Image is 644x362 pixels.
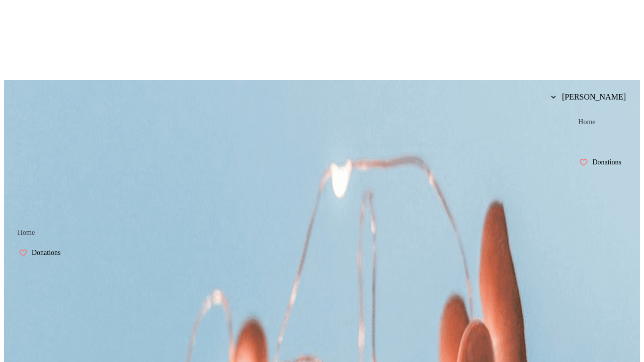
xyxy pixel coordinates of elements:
a: Home [10,223,42,243]
span: Home [18,229,35,237]
a: Donations [571,152,634,172]
a: Donations [10,243,73,263]
a: Home [571,112,603,132]
button: [PERSON_NAME] [543,87,634,107]
span: Home [578,118,595,126]
span: [PERSON_NAME] [562,93,626,102]
span: Donations [32,249,61,257]
span: Donations [592,158,621,166]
